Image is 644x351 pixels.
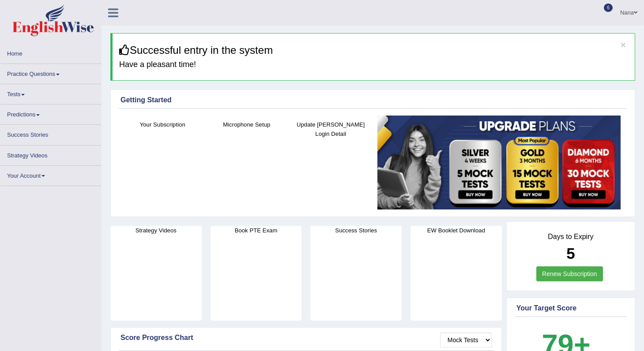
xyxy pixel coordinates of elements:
div: Getting Started [121,95,625,105]
h4: Have a pleasant time! [119,60,628,69]
img: small5.jpg [377,116,621,209]
h4: Strategy Videos [110,226,202,235]
h4: Your Subscription [125,120,200,129]
h4: Update [PERSON_NAME] Login Detail [293,120,369,138]
div: Score Progress Chart [121,332,492,343]
a: Your Account [0,166,101,183]
button: × [621,40,626,49]
a: Home [0,44,101,61]
a: Strategy Videos [0,146,101,163]
span: 6 [604,4,613,12]
h4: Microphone Setup [209,120,285,129]
div: Your Target Score [516,303,625,314]
h3: Successful entry in the system [119,45,628,56]
h4: Success Stories [310,226,402,235]
a: Renew Subscription [536,266,603,281]
h4: EW Booklet Download [411,226,502,235]
a: Success Stories [0,125,101,142]
a: Predictions [0,105,101,122]
b: 5 [566,245,575,262]
a: Practice Questions [0,64,101,81]
h4: Book PTE Exam [211,226,302,235]
a: Tests [0,84,101,101]
h4: Days to Expiry [516,233,625,241]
